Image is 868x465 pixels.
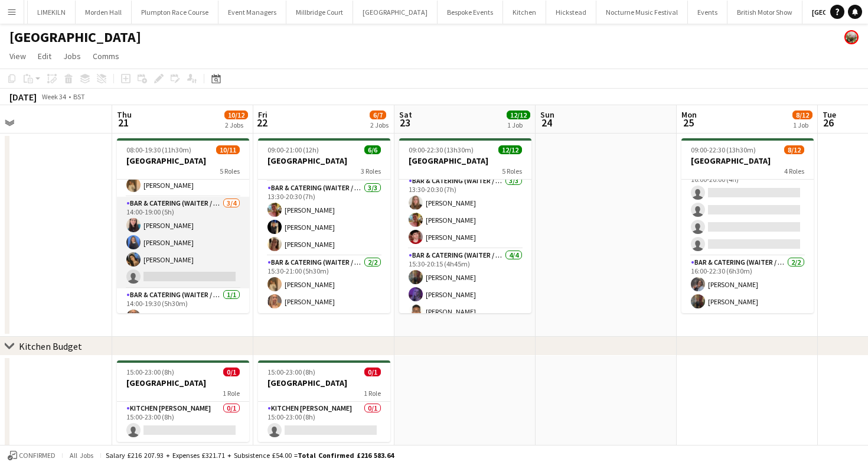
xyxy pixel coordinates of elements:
span: 10/11 [216,145,240,154]
span: 8/12 [792,110,812,119]
span: 6/6 [364,145,381,154]
app-card-role: Bar & Catering (Waiter / waitress)2/216:00-22:30 (6h30m)[PERSON_NAME][PERSON_NAME] [681,256,814,313]
span: 4 Roles [784,167,804,175]
span: 6/7 [370,110,386,119]
span: 3 Roles [361,167,381,175]
button: LIMEKILN [28,1,76,24]
span: 0/1 [223,368,240,376]
button: Nocturne Music Festival [596,1,688,24]
span: 12/12 [507,110,530,119]
button: Plumpton Race Course [132,1,218,24]
button: Morden Hall [76,1,132,24]
app-card-role: Bar & Catering (Waiter / waitress)3/414:00-19:00 (5h)[PERSON_NAME][PERSON_NAME][PERSON_NAME] [117,197,249,288]
span: Confirmed [19,451,56,460]
span: Mon [681,109,697,120]
span: 24 [539,116,554,129]
app-job-card: 09:00-21:00 (12h)6/6[GEOGRAPHIC_DATA]3 RolesBar & Catering (Waiter / waitress)1/109:00-18:30 (9h3... [258,138,390,313]
app-job-card: 15:00-23:00 (8h)0/1[GEOGRAPHIC_DATA]1 RoleKitchen [PERSON_NAME]0/115:00-23:00 (8h) [117,360,249,442]
a: Comms [88,48,124,64]
h3: [GEOGRAPHIC_DATA] [258,378,390,388]
span: Comms [93,51,119,61]
span: 21 [115,116,132,129]
div: Kitchen Budget [19,340,82,352]
app-card-role: Bar & Catering (Waiter / waitress)1/114:00-19:30 (5h30m)[PERSON_NAME] [117,288,249,329]
div: 2 Jobs [370,121,389,129]
app-job-card: 08:00-19:30 (11h30m)10/11[GEOGRAPHIC_DATA]5 Roles[PERSON_NAME]Bar & Catering (Waiter / waitress)1... [117,138,249,313]
div: [DATE] [9,91,37,103]
span: Thu [117,109,132,120]
a: Edit [33,48,56,64]
button: Millbridge Court [286,1,353,24]
span: 25 [680,116,697,129]
app-card-role: Bar & Catering (Waiter / waitress)4/415:30-20:15 (4h45m)[PERSON_NAME][PERSON_NAME][PERSON_NAME] [399,249,531,340]
button: Hickstead [546,1,596,24]
app-job-card: 09:00-22:30 (13h30m)8/12[GEOGRAPHIC_DATA]4 Roles[PERSON_NAME][PERSON_NAME]Bar & Catering (Waiter ... [681,138,814,313]
app-card-role: Bar & Catering (Waiter / waitress)3/313:30-20:30 (7h)[PERSON_NAME][PERSON_NAME][PERSON_NAME] [399,174,531,249]
span: 5 Roles [502,167,522,175]
app-card-role: Kitchen [PERSON_NAME]0/115:00-23:00 (8h) [117,402,249,442]
a: View [5,48,31,64]
span: 09:00-21:00 (12h) [267,145,319,154]
app-job-card: 09:00-22:30 (13h30m)12/12[GEOGRAPHIC_DATA]5 RolesBar & Catering (Waiter / waitress)1/113:30-19:00... [399,138,531,313]
button: Kitchen [503,1,546,24]
span: 5 Roles [220,167,240,175]
div: Salary £216 207.93 + Expenses £321.71 + Subsistence £54.00 = [106,451,394,460]
span: 22 [256,116,267,129]
span: All jobs [67,451,96,460]
app-card-role: Bar & Catering (Waiter / waitress)3/313:30-20:30 (7h)[PERSON_NAME][PERSON_NAME][PERSON_NAME] [258,181,390,256]
app-card-role: Bar & Catering (Waiter / waitress)2/215:30-21:00 (5h30m)[PERSON_NAME][PERSON_NAME] [258,256,390,313]
app-card-role: Kitchen [PERSON_NAME]0/115:00-23:00 (8h) [258,402,390,442]
h3: [GEOGRAPHIC_DATA] [681,155,814,166]
button: Bespoke Events [438,1,503,24]
span: Jobs [63,51,81,61]
button: Events [688,1,727,24]
app-user-avatar: Staffing Manager [844,30,859,44]
h3: [GEOGRAPHIC_DATA] [117,378,249,388]
span: 26 [821,116,836,129]
span: 08:00-19:30 (11h30m) [126,145,191,154]
span: View [9,51,26,61]
h3: [GEOGRAPHIC_DATA] [117,155,249,166]
a: Jobs [58,48,86,64]
span: 09:00-22:30 (13h30m) [691,145,756,154]
div: 1 Job [793,121,812,129]
div: 1 Job [507,121,530,129]
div: BST [73,92,85,101]
span: 15:00-23:00 (8h) [267,368,315,376]
span: Total Confirmed £216 583.64 [298,451,394,460]
div: 2 Jobs [225,121,247,129]
span: 1 Role [364,389,381,398]
span: Fri [258,109,267,120]
h3: [GEOGRAPHIC_DATA] [258,155,390,166]
span: 09:00-22:30 (13h30m) [409,145,474,154]
span: 15:00-23:00 (8h) [126,368,174,376]
h1: [GEOGRAPHIC_DATA] [9,28,141,46]
span: Sat [399,109,412,120]
span: 1 Role [223,389,240,398]
span: Tue [823,109,836,120]
span: Sun [540,109,554,120]
span: Week 34 [39,92,68,101]
span: 0/1 [364,368,381,376]
h3: [GEOGRAPHIC_DATA] [399,155,531,166]
button: Event Managers [218,1,286,24]
button: Confirmed [6,449,57,462]
app-card-role: Bar & Catering (Waiter / waitress)9A0/416:00-20:00 (4h) [681,164,814,256]
span: 8/12 [784,145,804,154]
span: 10/12 [224,110,248,119]
span: Edit [38,51,51,61]
button: [GEOGRAPHIC_DATA] [353,1,438,24]
button: British Motor Show [727,1,802,24]
span: 12/12 [498,145,522,154]
app-job-card: 15:00-23:00 (8h)0/1[GEOGRAPHIC_DATA]1 RoleKitchen [PERSON_NAME]0/115:00-23:00 (8h) [258,360,390,442]
span: 23 [397,116,412,129]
